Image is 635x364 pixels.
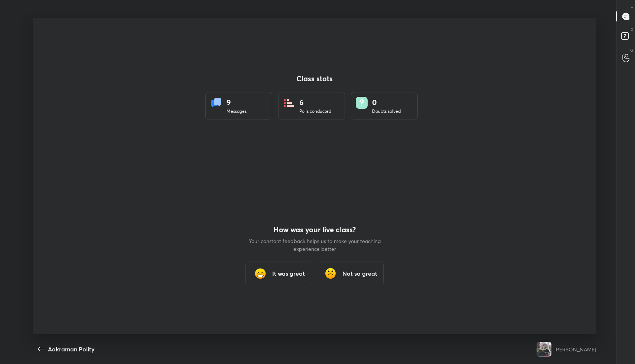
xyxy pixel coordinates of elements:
p: D [631,27,633,32]
img: frowning_face_cmp.gif [323,266,338,281]
div: 6 [299,97,331,108]
div: Aakraman Polity [48,345,95,354]
div: 9 [227,97,247,108]
div: 0 [372,97,401,108]
h4: How was your live class? [248,225,381,234]
h3: Not so great [342,269,377,278]
p: T [631,6,633,12]
div: [PERSON_NAME] [554,345,596,353]
p: Your constant feedback helps us to make your teaching experience better [248,237,381,253]
div: Polls conducted [299,108,331,115]
p: G [630,47,633,53]
img: 2fdd300d0a60438a9566a832db643c4c.jpg [537,342,551,357]
div: Messages [227,108,247,115]
h4: Class stats [205,74,424,83]
img: statsPoll.b571884d.svg [283,97,295,109]
img: statsMessages.856aad98.svg [210,97,222,109]
img: grinning_face_with_smiling_eyes_cmp.gif [253,266,268,281]
div: Doubts solved [372,108,401,115]
h3: It was great [272,269,305,278]
img: doubts.8a449be9.svg [356,97,368,109]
